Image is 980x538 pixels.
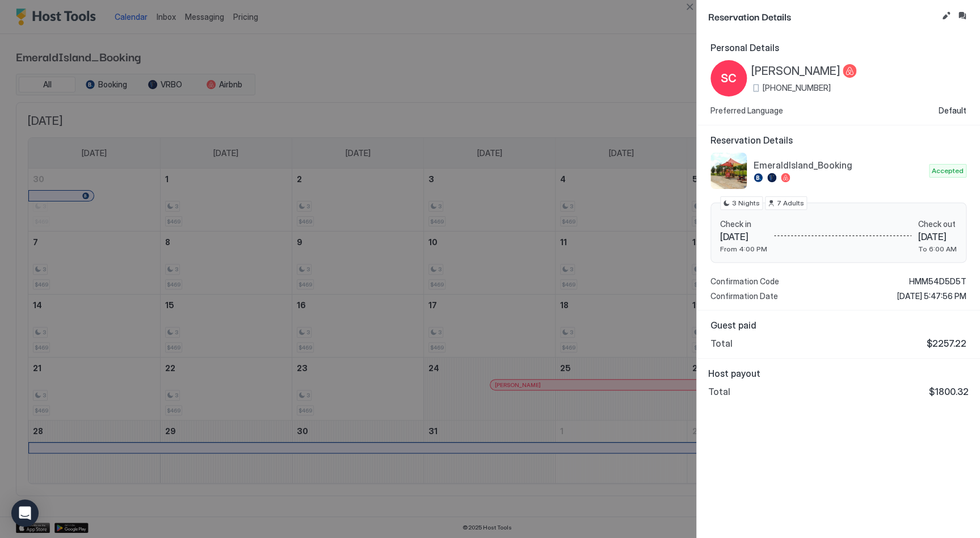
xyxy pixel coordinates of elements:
span: $2257.22 [927,338,966,349]
span: Check out [918,219,957,229]
span: Accepted [932,166,964,176]
span: To 6:00 AM [918,245,957,253]
span: $1800.32 [929,386,969,397]
span: [PHONE_NUMBER] [763,83,831,93]
span: EmeraldIsland_Booking [754,159,924,171]
div: listing image [710,153,747,189]
div: Open Intercom Messenger [11,499,39,527]
span: [DATE] [720,231,767,242]
span: SC [721,70,737,87]
button: Edit reservation [939,9,953,23]
span: Reservation Details [708,9,937,23]
span: Preferred Language [710,106,783,116]
span: Total [710,338,733,349]
span: Personal Details [710,42,966,53]
span: Confirmation Code [710,276,779,287]
span: Check in [720,219,767,229]
span: Total [708,386,730,397]
span: [PERSON_NAME] [751,64,840,78]
span: [DATE] 5:47:56 PM [897,291,966,301]
button: Inbox [955,9,969,23]
span: HMM54D5D5T [909,276,966,287]
span: 3 Nights [732,198,760,208]
span: Confirmation Date [710,291,778,301]
span: From 4:00 PM [720,245,767,253]
span: Reservation Details [710,134,966,146]
span: Guest paid [710,320,966,331]
span: [DATE] [918,231,957,242]
span: 7 Adults [777,198,804,208]
span: Default [939,106,966,116]
span: Host payout [708,368,969,379]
